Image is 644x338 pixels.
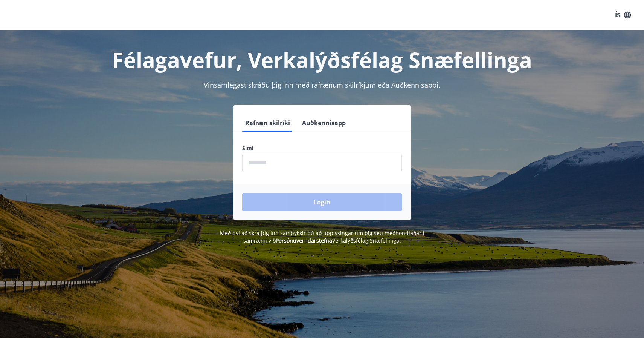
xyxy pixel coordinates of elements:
[242,114,293,132] button: Rafræn skilríki
[242,144,402,152] label: Sími
[220,229,424,244] span: Með því að skrá þig inn samþykkir þú að upplýsingar um þig séu meðhöndlaðar í samræmi við Verkalý...
[204,80,440,89] span: Vinsamlegast skráðu þig inn með rafrænum skilríkjum eða Auðkennisappi.
[299,114,349,132] button: Auðkennisapp
[60,45,584,74] h1: Félagavefur, Verkalýðsfélag Snæfellinga
[611,8,635,22] button: ÍS
[276,237,332,244] a: Persónuverndarstefna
